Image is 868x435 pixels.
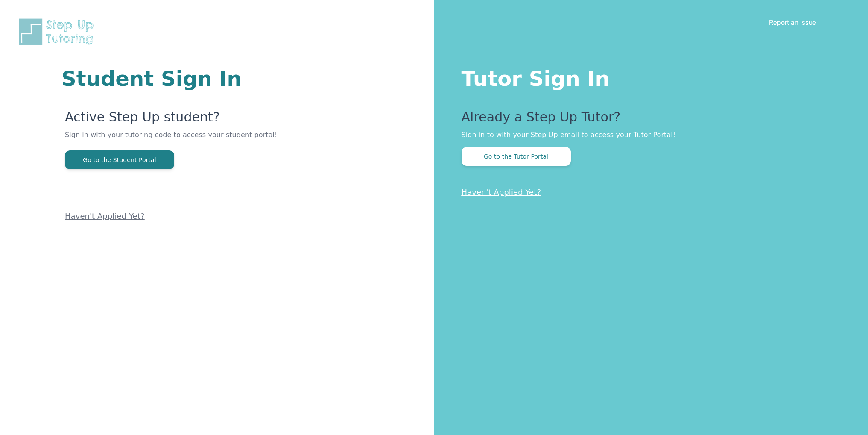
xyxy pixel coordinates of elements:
p: Already a Step Up Tutor? [462,109,834,130]
button: Go to the Student Portal [65,150,174,169]
a: Go to the Tutor Portal [462,152,571,160]
img: Step Up Tutoring horizontal logo [17,17,99,47]
p: Sign in with your tutoring code to access your student portal! [65,130,332,150]
a: Haven't Applied Yet? [65,212,145,220]
p: Active Step Up student? [65,109,332,130]
a: Go to the Student Portal [65,156,174,164]
p: Sign in to with your Step Up email to access your Tutor Portal! [462,130,834,140]
h1: Student Sign In [61,68,332,89]
a: Haven't Applied Yet? [462,188,541,197]
h1: Tutor Sign In [462,65,834,89]
button: Go to the Tutor Portal [462,147,571,166]
a: Report an Issue [769,18,816,26]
